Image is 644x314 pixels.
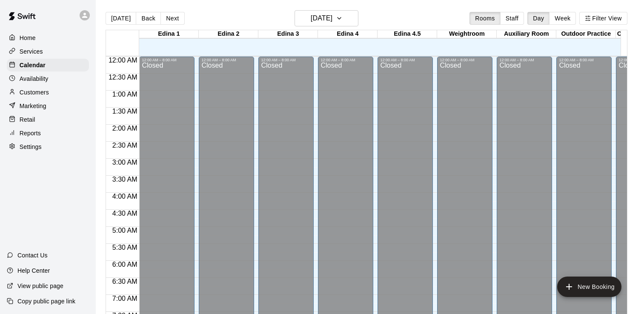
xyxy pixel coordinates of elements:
p: View public page [17,282,63,290]
button: Back [136,12,161,25]
div: 12:00 AM – 8:00 AM [321,58,371,62]
button: Staff [500,12,524,25]
p: Customers [20,88,49,97]
div: Auxiliary Room [497,30,556,38]
a: Marketing [7,100,89,112]
a: Retail [7,113,89,126]
button: Next [160,12,184,25]
span: 3:30 AM [110,176,140,183]
a: Settings [7,140,89,153]
button: Rooms [469,12,500,25]
p: Services [20,47,43,56]
p: Help Center [17,266,50,275]
a: Calendar [7,59,89,71]
div: Weightroom [437,30,497,38]
div: 12:00 AM – 8:00 AM [142,58,192,62]
p: Retail [20,115,35,124]
button: [DATE] [295,10,358,26]
button: Filter View [579,12,627,25]
span: 5:00 AM [110,227,140,234]
span: 3:00 AM [110,159,140,166]
div: 12:00 AM – 8:00 AM [559,58,609,62]
div: 12:00 AM – 8:00 AM [440,58,490,62]
div: Outdoor Practice [556,30,616,38]
p: Availability [20,74,49,83]
p: Contact Us [17,251,48,260]
h6: [DATE] [311,12,332,24]
span: 12:00 AM [106,57,140,64]
span: 1:00 AM [110,91,140,98]
div: Edina 3 [258,30,318,38]
p: Calendar [20,61,46,69]
div: Edina 2 [199,30,258,38]
div: 12:00 AM – 8:00 AM [201,58,252,62]
a: Reports [7,127,89,140]
span: 5:30 AM [110,244,140,251]
p: Marketing [20,102,46,110]
span: 6:00 AM [110,261,140,268]
span: 12:30 AM [106,74,140,81]
span: 7:00 AM [110,295,140,302]
span: 1:30 AM [110,108,140,115]
button: add [557,277,621,297]
span: 2:00 AM [110,125,140,132]
a: Customers [7,86,89,99]
span: 4:00 AM [110,193,140,200]
button: Week [549,12,576,25]
a: Services [7,45,89,58]
a: Home [7,31,89,44]
div: Edina 1 [139,30,199,38]
a: Availability [7,72,89,85]
button: Day [527,12,550,25]
button: [DATE] [106,12,136,25]
span: 2:30 AM [110,142,140,149]
div: Edina 4.5 [378,30,437,38]
div: 12:00 AM – 8:00 AM [380,58,430,62]
p: Reports [20,129,41,137]
p: Copy public page link [17,297,75,305]
div: 12:00 AM – 8:00 AM [261,58,311,62]
p: Home [20,34,36,42]
p: Settings [20,143,42,151]
div: Edina 4 [318,30,378,38]
div: 12:00 AM – 8:00 AM [499,58,550,62]
span: 6:30 AM [110,278,140,285]
span: 4:30 AM [110,210,140,217]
